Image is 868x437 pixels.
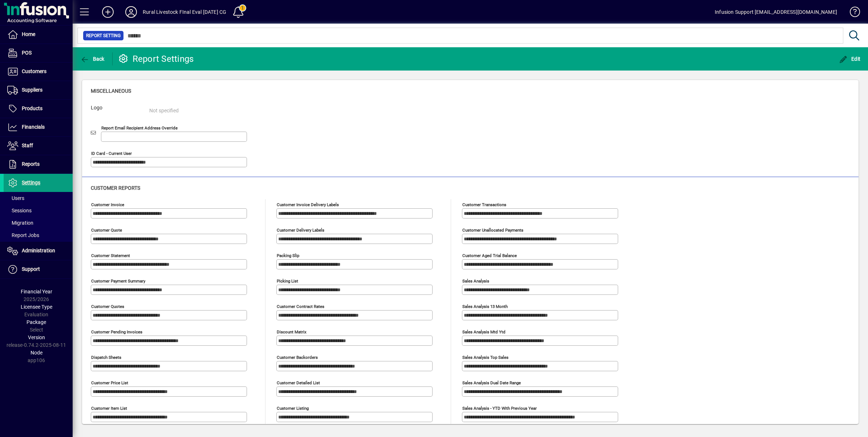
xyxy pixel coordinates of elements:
mat-label: Customer Payment Summary [91,278,145,284]
mat-label: Sales analysis mtd ytd [462,329,506,334]
span: Node [31,350,42,356]
span: Customer reports [91,185,140,191]
span: Products [22,105,42,111]
div: Report Settings [118,53,194,65]
a: POS [4,44,73,62]
span: Financials [22,124,45,130]
mat-label: Sales analysis [462,278,489,284]
mat-label: Customer Detailed List [277,380,320,385]
span: Customers [22,68,46,74]
a: Customers [4,63,73,81]
span: Edit [839,56,861,62]
mat-label: Customer Backorders [277,355,318,360]
span: Suppliers [22,87,42,93]
mat-label: Customer invoice [91,202,124,207]
mat-label: Report Email Recipient Address Override [101,125,178,131]
span: Financial Year [21,289,52,294]
mat-label: Customer Contract Rates [277,304,324,309]
span: Report Setting [86,32,121,39]
a: Knowledge Base [844,1,859,25]
span: Sessions [7,208,32,213]
span: Settings [22,180,40,185]
span: Home [22,31,35,37]
a: Administration [4,242,73,260]
mat-label: Customer Price List [91,380,128,385]
mat-label: Customer transactions [462,202,506,207]
mat-label: Customer pending invoices [91,329,142,334]
a: Staff [4,137,73,155]
mat-label: Customer quote [91,228,122,233]
a: Report Jobs [4,229,73,241]
a: Products [4,100,73,118]
span: Licensee Type [21,304,52,310]
mat-label: Picking List [277,278,298,284]
a: Users [4,192,73,204]
mat-label: Dispatch sheets [91,355,121,360]
a: Home [4,25,73,44]
button: Profile [119,5,143,19]
mat-label: Sales analysis - YTD with previous year [462,406,537,411]
span: Version [28,334,45,340]
a: Support [4,260,73,278]
label: Logo [85,104,141,114]
button: Back [78,52,106,65]
mat-label: Discount Matrix [277,329,307,334]
span: Support [22,266,40,272]
button: Add [96,5,119,19]
mat-label: Sales analysis 13 month [462,304,508,309]
span: Migration [7,220,33,226]
span: Administration [22,248,55,253]
mat-label: Customer aged trial balance [462,253,517,258]
button: Edit [837,52,863,65]
div: Rural Livestock FInal Eval [DATE] CG [143,6,226,18]
mat-label: Sales analysis dual date range [462,380,521,385]
mat-label: Customer unallocated payments [462,228,523,233]
a: Reports [4,155,73,173]
div: Infusion Support [EMAIL_ADDRESS][DOMAIN_NAME] [715,6,837,18]
span: POS [22,50,32,56]
mat-label: Customer delivery labels [277,228,324,233]
mat-label: Sales analysis top sales [462,355,508,360]
mat-label: Customer invoice delivery labels [277,202,339,207]
a: Financials [4,118,73,136]
span: Back [80,56,105,62]
span: Package [27,319,46,325]
span: Staff [22,143,33,148]
span: Report Jobs [7,232,39,238]
app-page-header-button: Back [73,52,113,65]
mat-label: Packing Slip [277,253,299,258]
span: Miscellaneous [91,88,131,94]
span: Reports [22,161,40,167]
mat-label: Customer quotes [91,304,124,309]
mat-label: Customer Item List [91,406,127,411]
mat-label: Customer statement [91,253,130,258]
mat-label: ID Card - Current User [91,151,132,156]
a: Suppliers [4,81,73,99]
a: Migration [4,217,73,229]
a: Sessions [4,204,73,217]
mat-label: Customer Listing [277,406,309,411]
span: Users [7,195,24,201]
